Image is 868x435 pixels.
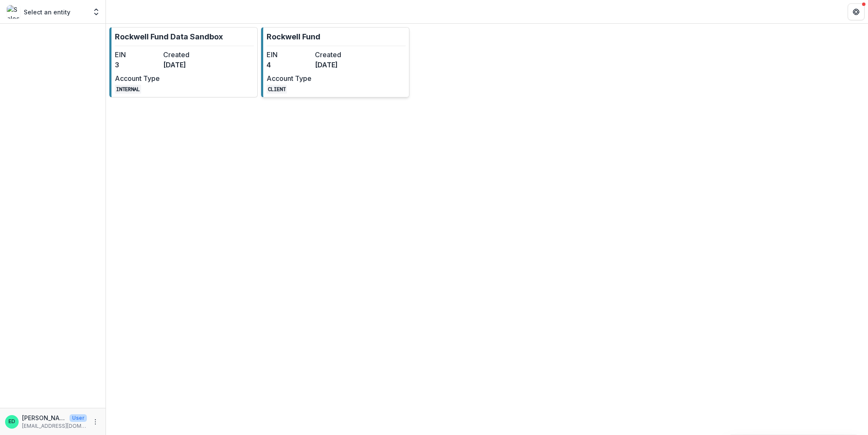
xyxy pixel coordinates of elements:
[8,419,15,424] div: Estevan D. Delgado
[267,31,320,42] p: Rockwell Fund
[267,50,312,60] dt: EIN
[267,85,287,94] code: CLIENT
[115,31,223,42] p: Rockwell Fund Data Sandbox
[115,50,160,60] dt: EIN
[315,60,360,70] dd: [DATE]
[22,413,66,422] p: [PERSON_NAME]
[109,27,258,97] a: Rockwell Fund Data SandboxEIN3Created[DATE]Account TypeINTERNAL
[163,60,208,70] dd: [DATE]
[24,8,70,17] p: Select an entity
[267,60,312,70] dd: 4
[115,85,141,94] code: INTERNAL
[315,50,360,60] dt: Created
[90,3,102,20] button: Open entity switcher
[115,73,160,83] dt: Account Type
[7,5,20,19] img: Select an entity
[163,50,208,60] dt: Created
[848,3,865,20] button: Get Help
[90,417,100,427] button: More
[70,414,87,422] p: User
[267,73,312,83] dt: Account Type
[22,422,87,430] p: [EMAIL_ADDRESS][DOMAIN_NAME]
[261,27,409,97] a: Rockwell FundEIN4Created[DATE]Account TypeCLIENT
[115,60,160,70] dd: 3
